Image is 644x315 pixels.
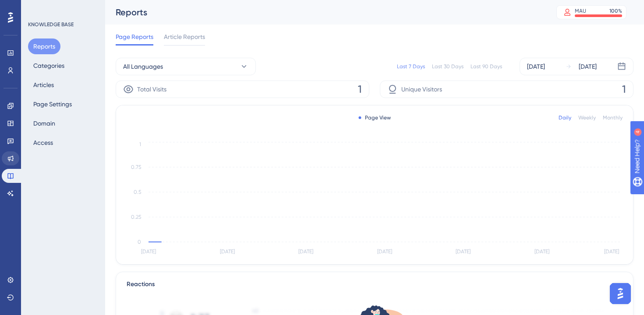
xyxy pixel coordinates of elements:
[622,82,626,96] span: 1
[116,58,256,75] button: All Languages
[131,164,141,170] tspan: 0.75
[28,115,60,131] button: Domain
[358,82,362,96] span: 1
[432,63,464,70] div: Last 30 Days
[28,135,58,150] button: Access
[28,77,59,93] button: Articles
[28,38,60,54] button: Reports
[141,248,156,255] tspan: [DATE]
[220,248,235,255] tspan: [DATE]
[575,7,586,14] div: MAU
[134,189,141,195] tspan: 0.5
[127,279,623,290] div: Reactions
[609,7,622,14] div: 100 %
[28,96,77,112] button: Page Settings
[534,248,549,255] tspan: [DATE]
[397,63,425,70] div: Last 7 Days
[559,114,571,121] div: Daily
[139,141,141,147] tspan: 1
[377,248,392,255] tspan: [DATE]
[456,248,471,255] tspan: [DATE]
[61,4,64,11] div: 4
[28,58,70,73] button: Categories
[138,239,141,245] tspan: 0
[298,248,313,255] tspan: [DATE]
[116,6,534,18] div: Reports
[359,114,391,121] div: Page View
[471,63,502,70] div: Last 90 Days
[164,31,205,42] span: Article Reports
[137,84,166,94] span: Total Visits
[123,61,163,72] span: All Languages
[401,84,442,94] span: Unique Visitors
[603,114,623,121] div: Monthly
[527,61,545,72] div: [DATE]
[116,31,153,42] span: Page Reports
[28,21,74,28] div: KNOWLEDGE BASE
[131,214,141,220] tspan: 0.25
[607,280,633,307] iframe: UserGuiding AI Assistant Launcher
[21,2,55,13] span: Need Help?
[578,114,596,121] div: Weekly
[604,248,619,255] tspan: [DATE]
[579,61,597,72] div: [DATE]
